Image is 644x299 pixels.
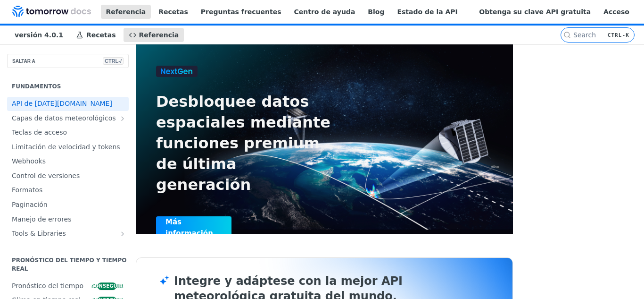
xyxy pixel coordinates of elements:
span: Tools & Libraries [12,229,116,239]
a: Acceso [598,5,635,19]
font: Fundamentos [12,83,61,90]
a: Referencia [101,5,151,19]
font: SALTAR A [12,59,35,64]
a: Capas de datos meteorológicosMostrar subpáginas para capas de datos meteorológicos [7,111,129,126]
font: conseguir [91,283,123,289]
button: Show subpages for Tools & Libraries [119,230,126,238]
button: Mostrar subpáginas para capas de datos meteorológicos [119,115,126,122]
a: Teclas de acceso [7,126,129,140]
a: Manejo de errores [7,213,129,227]
a: Obtenga su clave API gratuita [474,5,596,19]
img: Próxima generación [156,66,198,77]
font: Referencia [106,8,146,16]
img: Documentación de la API meteorológica de Tomorrow.io [12,6,91,17]
font: Recetas [158,8,188,16]
a: Más información [156,216,299,239]
font: Referencia [139,31,179,39]
font: Pronóstico del tiempo [12,282,83,290]
kbd: CTRL-K [605,30,632,40]
font: Obtenga su clave API gratuita [479,8,591,16]
font: Limitación de velocidad y tokens [12,143,120,151]
font: Recetas [86,31,116,39]
font: Control de versiones [12,172,80,179]
a: API de [DATE][DOMAIN_NAME] [7,97,129,111]
a: Limitación de velocidad y tokens [7,140,129,154]
a: Paginación [7,198,129,212]
font: Webhooks [12,157,46,165]
font: Paginación [12,201,48,208]
font: Centro de ayuda [294,8,355,16]
a: Referencia [124,28,184,42]
a: Recetas [153,5,193,19]
font: funciones premium de última generación [156,134,320,194]
a: Formatos [7,183,129,197]
font: Desbloquee datos espaciales mediante [156,93,330,131]
font: versión 4.0.1 [15,31,63,39]
a: Control de versiones [7,169,129,183]
font: Preguntas frecuentes [201,8,281,16]
font: Acceso [603,8,629,16]
span: CTRL-/ [103,57,124,65]
font: Estado de la API [397,8,457,16]
a: Preguntas frecuentes [196,5,287,19]
a: Blog [363,5,389,19]
font: Manejo de errores [12,215,72,223]
button: SALTAR ACTRL-/ [7,54,129,68]
svg: Search [563,31,571,39]
font: Más información [165,218,213,238]
font: Teclas de acceso [12,128,67,136]
a: Estado de la API [392,5,462,19]
a: Tools & LibrariesShow subpages for Tools & Libraries [7,227,129,241]
font: Pronóstico del tiempo y tiempo real [12,257,127,272]
font: Blog [368,8,384,16]
a: Centro de ayuda [289,5,361,19]
font: API de [DATE][DOMAIN_NAME] [12,100,112,107]
a: Pronóstico del tiempoconseguir [7,279,129,293]
font: Formatos [12,186,42,194]
a: Webhooks [7,154,129,169]
font: Capas de datos meteorológicos [12,114,116,122]
a: Recetas [71,28,121,42]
